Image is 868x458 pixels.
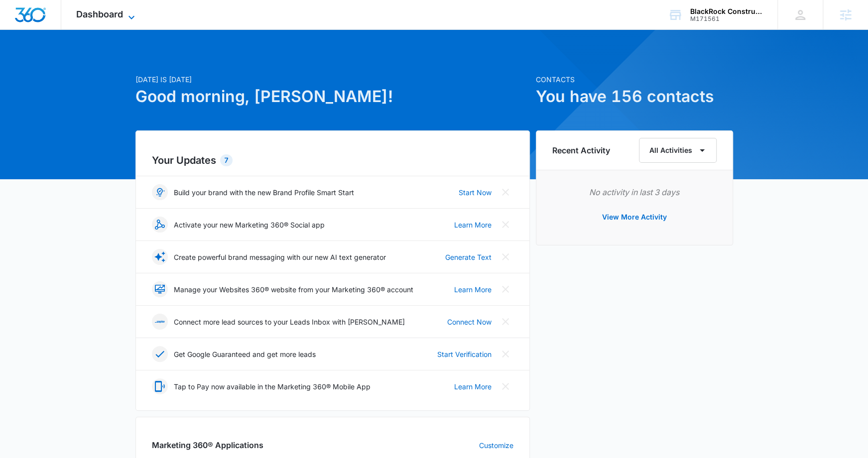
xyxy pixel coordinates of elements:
[174,187,354,198] p: Build your brand with the new Brand Profile Smart Start
[174,252,386,262] p: Create powerful brand messaging with our new AI text generator
[135,85,530,109] h1: Good morning, [PERSON_NAME]!
[536,85,733,109] h1: You have 156 contacts
[174,381,371,392] p: Tap to Pay now available in the Marketing 360® Mobile App
[497,249,513,265] button: Close
[552,186,717,198] p: No activity in last 3 days
[497,378,513,394] button: Close
[174,284,413,295] p: Manage your Websites 360® website from your Marketing 360® account
[437,349,492,359] a: Start Verification
[447,317,492,327] a: Connect Now
[690,7,763,15] div: account name
[174,349,316,359] p: Get Google Guaranteed and get more leads
[152,439,263,451] h2: Marketing 360® Applications
[459,187,492,198] a: Start Now
[497,314,513,330] button: Close
[690,15,763,22] div: account id
[220,154,233,166] div: 7
[497,184,513,200] button: Close
[445,252,492,262] a: Generate Text
[454,284,492,295] a: Learn More
[497,346,513,362] button: Close
[454,381,492,392] a: Learn More
[497,281,513,297] button: Close
[454,220,492,230] a: Learn More
[152,153,513,168] h2: Your Updates
[135,74,530,85] p: [DATE] is [DATE]
[639,138,717,163] button: All Activities
[497,217,513,232] button: Close
[592,205,677,229] button: View More Activity
[76,9,123,19] span: Dashboard
[479,440,513,451] a: Customize
[174,220,325,230] p: Activate your new Marketing 360® Social app
[536,74,733,85] p: Contacts
[174,317,405,327] p: Connect more lead sources to your Leads Inbox with [PERSON_NAME]
[552,144,610,156] h6: Recent Activity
